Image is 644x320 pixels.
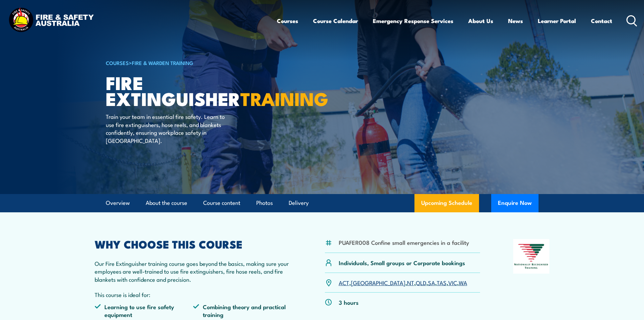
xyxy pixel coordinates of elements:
p: This course is ideal for: [95,291,292,298]
a: TAS [437,278,447,286]
p: , , , , , , , [339,279,467,286]
a: QLD [416,278,426,286]
a: VIC [448,278,457,286]
a: News [508,12,523,30]
a: SA [428,278,435,286]
a: Delivery [289,194,309,212]
a: Emergency Response Services [373,12,453,30]
li: Learning to use fire safety equipment [95,303,193,319]
a: ACT [339,278,349,286]
a: [GEOGRAPHIC_DATA] [351,278,405,286]
a: Fire & Warden Training [132,59,193,66]
li: PUAFER008 Confine small emergencies in a facility [339,238,469,246]
a: About Us [468,12,493,30]
h1: Fire Extinguisher [106,74,273,106]
a: About the course [146,194,187,212]
a: Overview [106,194,130,212]
strong: TRAINING [240,84,328,112]
a: COURSES [106,59,129,66]
p: 3 hours [339,298,359,306]
p: Train your team in essential fire safety. Learn to use fire extinguishers, hose reels, and blanke... [106,112,229,144]
a: Courses [277,12,298,30]
a: Contact [591,12,612,30]
a: Photos [256,194,273,212]
img: Nationally Recognised Training logo. [513,239,550,274]
h6: > [106,59,273,67]
a: WA [459,278,467,286]
p: Individuals, Small groups or Corporate bookings [339,259,465,266]
h2: WHY CHOOSE THIS COURSE [95,239,292,249]
a: Learner Portal [538,12,576,30]
button: Enquire Now [491,194,539,212]
li: Combining theory and practical training [193,303,292,319]
a: Upcoming Schedule [414,194,479,212]
a: Course content [203,194,240,212]
a: Course Calendar [313,12,358,30]
p: Our Fire Extinguisher training course goes beyond the basics, making sure your employees are well... [95,259,292,283]
a: NT [407,278,414,286]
